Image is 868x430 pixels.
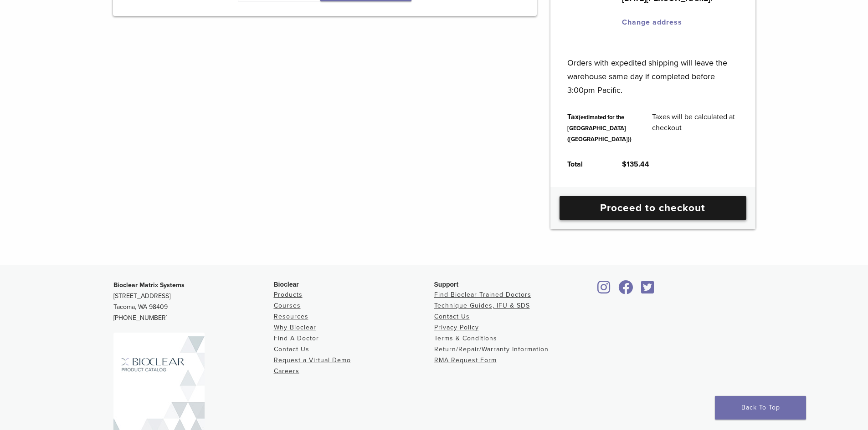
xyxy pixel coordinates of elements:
[274,291,303,298] a: Products
[622,160,649,169] bdi: 135.44
[638,286,657,295] a: Bioclear
[434,334,497,342] a: Terms & Conditions
[557,104,642,152] th: Tax
[274,313,308,320] a: Resources
[560,196,746,220] a: Proceed to checkout
[274,334,319,342] a: Find A Doctor
[616,286,637,295] a: Bioclear
[567,114,632,143] small: (estimated for the [GEOGRAPHIC_DATA] ([GEOGRAPHIC_DATA]))
[113,281,185,289] strong: Bioclear Matrix Systems
[434,313,470,320] a: Contact Us
[274,345,309,353] a: Contact Us
[274,281,299,288] span: Bioclear
[274,302,301,309] a: Courses
[434,291,531,298] a: Find Bioclear Trained Doctors
[434,324,479,331] a: Privacy Policy
[274,367,299,375] a: Careers
[113,280,274,324] p: [STREET_ADDRESS] Tacoma, WA 98409 [PHONE_NUMBER]
[715,396,806,420] a: Back To Top
[595,286,614,295] a: Bioclear
[622,160,627,169] span: $
[274,324,316,331] a: Why Bioclear
[622,18,682,27] a: Change address
[434,345,549,353] a: Return/Repair/Warranty Information
[557,152,612,177] th: Total
[642,104,749,152] td: Taxes will be calculated at checkout
[434,356,497,364] a: RMA Request Form
[434,281,459,288] span: Support
[434,302,530,309] a: Technique Guides, IFU & SDS
[274,356,351,364] a: Request a Virtual Demo
[567,42,738,97] p: Orders with expedited shipping will leave the warehouse same day if completed before 3:00pm Pacific.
